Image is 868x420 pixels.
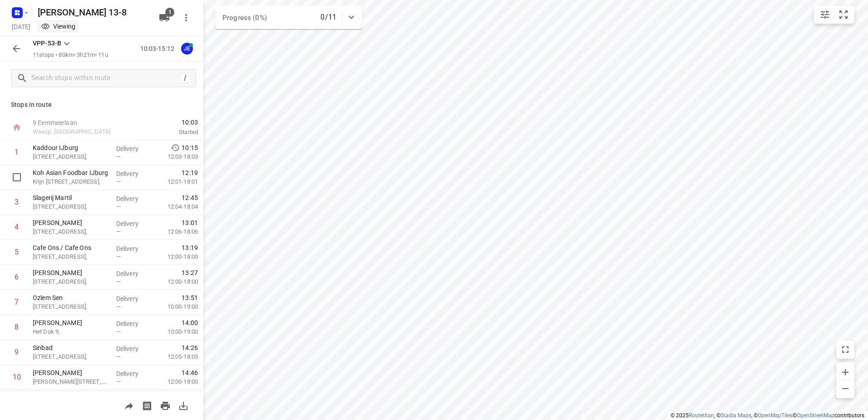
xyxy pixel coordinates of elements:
p: 12:01-18:01 [153,177,198,186]
p: Weesp, [GEOGRAPHIC_DATA] [33,127,127,136]
span: 13:51 [182,293,198,302]
p: Delivery [116,369,150,378]
p: Delivery [116,219,150,228]
span: — [116,353,121,360]
span: Print shipping labels [138,401,156,410]
span: — [116,328,121,335]
li: © 2025 , © , © © contributors [671,412,864,419]
p: [PERSON_NAME] [33,318,109,327]
p: Delivery [116,319,150,328]
span: 14:00 [182,318,198,327]
p: Delivery [116,244,150,253]
p: 10:03-15:12 [140,44,178,54]
div: 9 [15,348,19,356]
div: You are currently in view mode. To make any changes, go to edit project. [41,22,75,31]
div: Progress (0%)0/11 [215,5,362,29]
p: Kaddour IJburg [33,143,109,152]
p: [PERSON_NAME] [33,218,109,227]
p: [STREET_ADDRESS], [33,202,109,211]
p: [PERSON_NAME] [33,268,109,277]
p: 12:00-18:00 [153,377,198,386]
p: Ozlem Sen [33,293,109,302]
p: 12:04-18:04 [153,202,198,211]
span: 12:45 [182,193,198,202]
p: [PERSON_NAME] [33,368,109,377]
span: 10:03 [138,118,198,127]
div: / [180,73,190,83]
input: Search stops within route [31,71,180,85]
p: Delivery [116,344,150,353]
p: Delivery [116,169,150,178]
span: — [116,228,121,235]
span: Progress (0%) [222,14,267,22]
span: — [116,278,121,285]
span: 10:15 [182,143,198,152]
p: Cafe Ons / Cafe Ons [33,243,109,252]
p: 10:00-19:00 [153,302,198,311]
button: 1 [155,9,173,27]
a: Stadia Maps [720,412,751,419]
p: Started [138,128,198,137]
p: Slagerij Martil [33,193,109,202]
span: Print route [156,401,174,410]
span: — [116,378,121,385]
a: Routetitan [689,412,714,419]
p: 10:00-19:00 [153,327,198,336]
p: Sinbad [33,343,109,352]
div: 7 [15,298,19,306]
span: Download route [174,401,192,410]
p: [STREET_ADDRESS], [33,152,109,161]
span: 13:27 [182,268,198,277]
p: Krijn [STREET_ADDRESS], [33,177,109,186]
span: 14:26 [182,343,198,352]
span: 1 [165,8,174,17]
p: [STREET_ADDRESS], [33,252,109,261]
div: 4 [15,223,19,231]
span: — [116,253,121,260]
button: Map settings [816,5,834,24]
p: [STREET_ADDRESS], [33,277,109,286]
p: 12:06-18:06 [153,227,198,236]
div: 3 [15,198,19,206]
p: Delivery [116,194,150,203]
p: 11 stops • 80km • 3h21m • 11u [33,51,108,60]
span: 12:19 [182,168,198,177]
span: — [116,153,121,160]
a: OpenStreetMap [797,412,834,419]
span: Share route [120,401,138,410]
p: Delivery [116,294,150,303]
p: Eerste Oosterparkstraat 137-139, [33,352,109,361]
span: — [116,203,121,210]
p: 12:00-18:00 [153,277,198,286]
a: OpenMapTiles [758,412,793,419]
p: Het Dok 9, [33,327,109,336]
span: — [116,303,121,310]
span: 13:19 [182,243,198,252]
span: 14:46 [182,368,198,377]
div: small contained button group [814,5,854,24]
svg: Early [171,143,180,152]
div: 1 [15,148,19,156]
p: VPP-53-B [33,39,61,48]
div: 6 [15,273,19,281]
span: Select [8,168,26,186]
span: 13:01 [182,218,198,227]
p: Delivery [116,269,150,278]
p: 9 Eemmeerlaan [33,118,127,127]
div: 10 [13,373,21,381]
p: 12:00-18:00 [153,252,198,261]
p: 12:05-18:05 [153,352,198,361]
p: 0/11 [321,12,336,23]
p: Koh Asian Foodbar IJburg [33,168,109,177]
div: 8 [15,323,19,331]
button: More [177,9,195,27]
p: [STREET_ADDRESS], [33,302,109,311]
div: 5 [15,248,19,256]
p: [STREET_ADDRESS], [33,227,109,236]
p: 12:03-18:03 [153,152,198,161]
p: Charlotte Brontéstraat 76, [33,377,109,386]
span: — [116,178,121,185]
p: Delivery [116,144,150,153]
p: Stops in route [11,100,192,110]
